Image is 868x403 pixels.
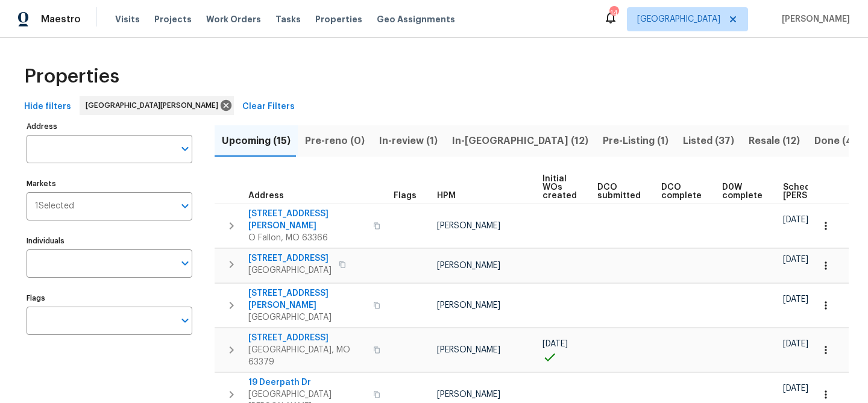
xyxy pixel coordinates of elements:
[783,384,808,393] span: [DATE]
[749,133,800,149] span: Resale (12)
[237,96,300,118] button: Clear Filters
[177,198,193,214] button: Open
[437,261,500,270] span: [PERSON_NAME]
[177,312,193,329] button: Open
[177,140,193,157] button: Open
[177,255,193,272] button: Open
[248,264,332,276] span: [GEOGRAPHIC_DATA]
[27,180,192,187] label: Markets
[437,192,456,200] span: HPM
[437,390,500,399] span: [PERSON_NAME]
[206,13,261,25] span: Work Orders
[783,340,808,348] span: [DATE]
[542,340,568,348] span: [DATE]
[86,99,223,111] span: [GEOGRAPHIC_DATA][PERSON_NAME]
[683,133,734,149] span: Listed (37)
[597,183,641,200] span: DCO submitted
[27,237,192,245] label: Individuals
[248,344,366,368] span: [GEOGRAPHIC_DATA], MO 63379
[242,99,295,114] span: Clear Filters
[437,346,500,354] span: [PERSON_NAME]
[661,183,702,200] span: DCO complete
[222,133,291,149] span: Upcoming (15)
[783,183,851,200] span: Scheduled [PERSON_NAME]
[248,311,366,323] span: [GEOGRAPHIC_DATA]
[637,13,720,25] span: [GEOGRAPHIC_DATA]
[542,175,577,200] span: Initial WOs created
[305,133,365,149] span: Pre-reno (0)
[80,96,234,115] div: [GEOGRAPHIC_DATA][PERSON_NAME]
[248,287,366,311] span: [STREET_ADDRESS][PERSON_NAME]
[603,133,668,149] span: Pre-Listing (1)
[275,15,301,23] span: Tasks
[27,295,192,302] label: Flags
[27,123,192,130] label: Address
[248,192,284,200] span: Address
[783,216,808,224] span: [DATE]
[379,133,438,149] span: In-review (1)
[41,13,81,25] span: Maestro
[609,7,618,19] div: 14
[115,13,140,25] span: Visits
[248,252,332,264] span: [STREET_ADDRESS]
[248,376,366,389] span: 19 Deerpath Dr
[19,96,76,118] button: Hide filters
[315,13,362,25] span: Properties
[783,295,808,304] span: [DATE]
[377,13,455,25] span: Geo Assignments
[24,70,119,83] span: Properties
[437,301,500,310] span: [PERSON_NAME]
[783,255,808,264] span: [DATE]
[394,192,417,200] span: Flags
[248,332,366,344] span: [STREET_ADDRESS]
[452,133,588,149] span: In-[GEOGRAPHIC_DATA] (12)
[248,232,366,244] span: O Fallon, MO 63366
[722,183,763,200] span: D0W complete
[248,208,366,232] span: [STREET_ADDRESS][PERSON_NAME]
[24,99,71,114] span: Hide filters
[777,13,850,25] span: [PERSON_NAME]
[437,222,500,230] span: [PERSON_NAME]
[35,201,74,211] span: 1 Selected
[154,13,192,25] span: Projects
